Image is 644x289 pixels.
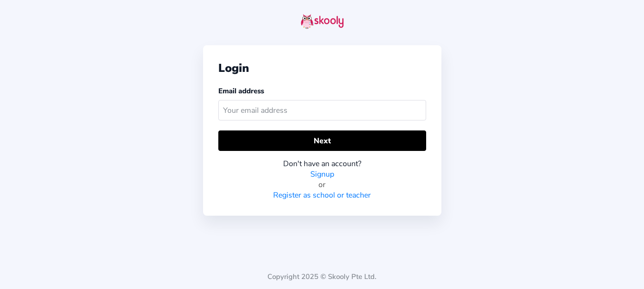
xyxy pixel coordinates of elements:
button: Next [218,130,426,151]
a: Register as school or teacher [273,190,371,200]
div: Don't have an account? [218,159,426,169]
input: Your email address [218,100,426,120]
label: Email address [218,86,264,96]
img: skooly-logo.png [301,14,344,29]
div: Login [218,60,426,76]
button: arrow back outline [203,17,214,28]
div: or [218,179,426,190]
a: Signup [310,169,334,179]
